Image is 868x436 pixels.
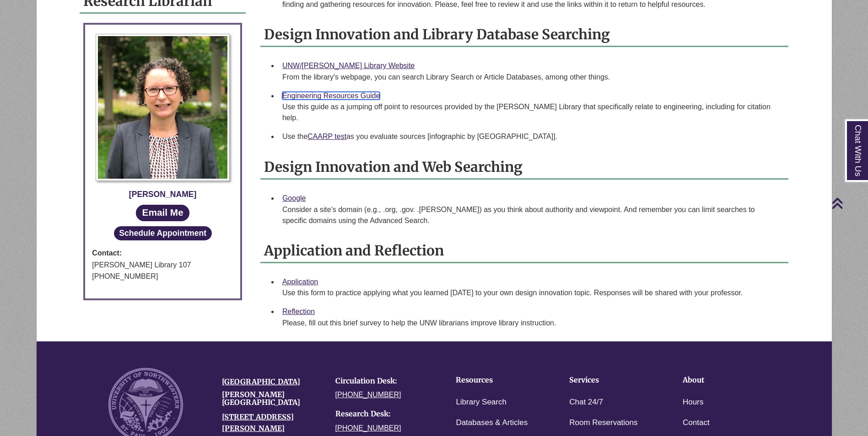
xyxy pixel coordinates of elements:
div: [PERSON_NAME] [92,188,233,201]
strong: Contact: [92,247,233,259]
a: Databases & Articles [456,416,528,430]
div: [PHONE_NUMBER] [92,271,233,282]
h4: Services [569,376,654,384]
div: From the library's webpage, you can search Library Search or Article Databases, among other things. [282,72,781,83]
h4: About [683,376,768,384]
div: Consider a site's domain (e.g., .org, .gov. .[PERSON_NAME]) as you think about authority and view... [282,204,781,226]
a: Room Reservations [569,416,637,430]
a: [GEOGRAPHIC_DATA] [222,377,300,386]
a: Library Search [456,396,507,409]
a: Back to Top [831,197,866,209]
a: CAARP test [307,133,346,140]
a: [PHONE_NUMBER] [335,391,401,399]
a: Contact [683,416,710,430]
button: Schedule Appointment [114,226,212,240]
h4: Circulation Desk: [335,377,435,385]
div: Use this form to practice applying what you learned [DATE] to your own design innovation topic. R... [282,287,781,298]
h2: Application and Reflection [260,239,788,263]
a: Email Me [136,205,189,221]
a: Application [282,278,318,286]
h2: Design Innovation and Library Database Searching [260,23,788,47]
a: Chat 24/7 [569,396,603,409]
div: Use this guide as a jumping off point to resources provided by the [PERSON_NAME] Library that spe... [282,101,781,123]
h4: Resources [456,376,541,384]
h4: [PERSON_NAME][GEOGRAPHIC_DATA] [222,391,322,407]
h2: Design Innovation and Web Searching [260,155,788,180]
h4: Research Desk: [335,410,435,418]
a: [PHONE_NUMBER] [335,424,401,432]
a: Google [282,194,306,202]
div: Please, fill out this brief survey to help ​the UNW librarians improve library instruction. [282,318,781,329]
div: [PERSON_NAME] Library 107 [92,259,233,271]
a: Profile Photo [PERSON_NAME] [92,34,233,201]
li: Use the as you evaluate sources [infographic by [GEOGRAPHIC_DATA]]. [279,127,785,146]
a: Engineering Resources Guide [282,92,380,100]
a: Hours [683,396,703,409]
img: Profile Photo [96,34,230,181]
a: Reflection [282,308,315,315]
a: UNW/[PERSON_NAME] Library Website [282,62,415,69]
